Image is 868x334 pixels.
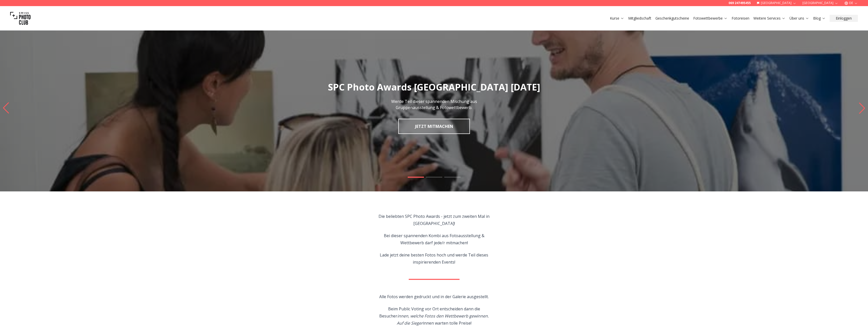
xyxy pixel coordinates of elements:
p: Lade jetzt deine besten Fotos hoch und werde Teil dieses inspirierenden Events! [376,251,492,266]
a: Mitgliedschaft [628,16,651,21]
button: Blog [811,15,828,22]
p: Bei dieser spannenden Kombi aus Fotoausstellung & Wettbewerb darf jede/r mitmachen! [376,232,492,246]
a: Kurse [610,16,624,21]
a: Fotowettbewerbe [693,16,728,21]
a: Geschenkgutscheine [655,16,689,21]
button: Über uns [787,15,811,22]
img: Swiss photo club [10,8,30,28]
p: Die beliebten SPC Photo Awards - jetzt zum zweiten Mal in [GEOGRAPHIC_DATA]! [376,213,492,227]
button: Kurse [608,15,626,22]
p: Beim Public Voting vor Ort entscheiden dann die Besucher innen warten tolle Preise! [376,305,492,327]
a: Fotoreisen [732,16,749,21]
a: 069 247495455 [729,1,751,5]
button: Mitgliedschaft [626,15,653,22]
a: Weitere Services [753,16,785,21]
p: Werde Teil dieser spannenden Mischung aus Gruppenausstellung & Fotowettbewerb. [377,98,491,111]
button: Geschenkgutscheine [653,15,691,22]
button: Fotowettbewerbe [691,15,730,22]
a: JETZT MITMACHEN [398,119,470,134]
a: Blog [813,16,826,21]
em: innen, welche Fotos den Wettbewerb gewinnen. Auf die Sieger [397,313,489,326]
p: Alle Fotos werden gedruckt und in der Galerie ausgestellt. [376,293,492,300]
button: Fotoreisen [730,15,751,22]
button: Weitere Services [751,15,787,22]
a: Über uns [790,16,809,21]
button: Einloggen [830,15,858,22]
